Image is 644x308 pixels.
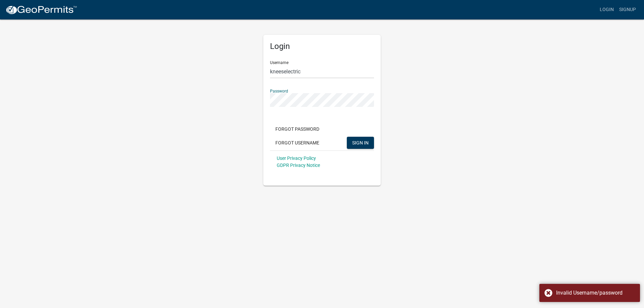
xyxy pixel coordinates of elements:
a: GDPR Privacy Notice [277,163,320,168]
span: SIGN IN [352,140,369,145]
button: SIGN IN [347,137,374,149]
button: Forgot Password [270,123,325,135]
a: User Privacy Policy [277,156,316,161]
h5: Login [270,42,374,51]
div: Invalid Username/password [556,289,635,297]
a: Login [597,3,616,16]
button: Forgot Username [270,137,325,149]
a: Signup [616,3,639,16]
